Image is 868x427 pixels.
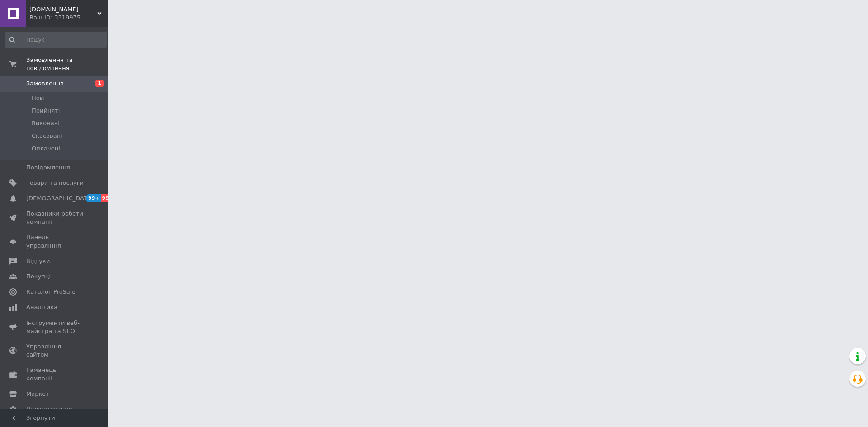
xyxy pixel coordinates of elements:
span: Скасовані [32,132,62,140]
span: Покупці [26,272,51,281]
span: Товари та послуги [26,179,84,187]
span: Замовлення [26,80,64,88]
span: Виконані [32,119,60,127]
span: Маркет [26,390,49,398]
span: Інструменти веб-майстра та SEO [26,319,84,335]
span: Панель управління [26,233,84,249]
span: Показники роботи компанії [26,210,84,226]
span: Управління сайтом [26,343,84,359]
span: Оплачені [32,145,60,153]
span: Гаманець компанії [26,366,84,382]
span: Відгуки [26,257,50,265]
span: 99+ [86,194,101,202]
span: Повідомлення [26,164,70,172]
span: Замовлення та повідомлення [26,56,108,72]
span: Налаштування [26,405,72,413]
span: Каталог ProSale [26,288,75,296]
span: [DEMOGRAPHIC_DATA] [26,194,93,202]
span: Нові [32,94,45,102]
span: 99+ [101,194,116,202]
span: Аналітика [26,303,57,311]
input: Пошук [5,32,107,48]
span: Прийняті [32,107,60,115]
span: NotebookCell.com.ua [29,5,97,14]
div: Ваш ID: 3319975 [29,14,108,22]
span: 1 [95,80,104,87]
